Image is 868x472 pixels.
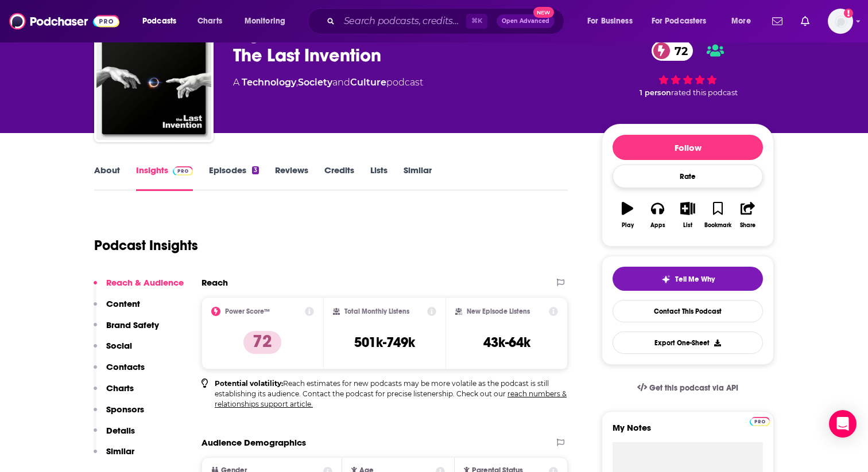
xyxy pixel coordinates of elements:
span: 72 [663,41,693,61]
span: Monitoring [245,13,285,29]
span: New [533,7,554,18]
p: Reach estimates for new podcasts may be more volatile as the podcast is still establishing its au... [215,379,568,409]
p: Brand Safety [106,319,159,330]
a: About [94,165,120,191]
button: Export One-Sheet [613,331,763,354]
span: Open Advanced [502,18,549,24]
span: For Business [587,13,633,29]
svg: Add a profile image [844,9,853,18]
b: Potential volatility: [215,379,283,388]
span: For Podcasters [652,13,707,29]
div: Search podcasts, credits, & more... [319,8,575,34]
a: Reviews [275,165,308,191]
button: List [673,194,703,236]
img: tell me why sparkle [661,275,671,284]
div: Share [740,222,755,229]
div: Apps [650,222,665,229]
button: Similar [94,446,134,467]
a: 72 [652,41,693,61]
p: Reach & Audience [106,277,184,288]
label: My Notes [613,422,763,442]
button: Bookmark [703,194,733,236]
span: Charts [197,13,222,29]
a: Show notifications dropdown [768,11,787,31]
a: Episodes3 [209,165,259,191]
a: Society [298,77,332,88]
h2: Total Monthly Listens [344,307,409,315]
img: Podchaser - Follow, Share and Rate Podcasts [9,10,119,32]
p: Sponsors [106,404,144,415]
p: Details [106,425,135,436]
h3: 501k-749k [354,334,415,351]
button: open menu [723,12,765,30]
span: Get this podcast via API [649,383,738,393]
div: List [683,222,692,229]
span: Logged in as chris.harris [828,9,853,34]
div: Bookmark [704,222,731,229]
button: tell me why sparkleTell Me Why [613,267,763,291]
button: open menu [644,12,723,30]
a: Culture [350,77,386,88]
div: Rate [613,165,763,188]
button: open menu [134,12,191,30]
button: Brand Safety [94,319,159,341]
a: InsightsPodchaser Pro [136,165,193,191]
img: Podchaser Pro [750,417,770,426]
p: Charts [106,383,134,393]
a: Charts [190,12,229,30]
span: Tell Me Why [675,275,715,284]
h1: Podcast Insights [94,237,198,254]
a: Technology [242,77,296,88]
a: Contact This Podcast [613,300,763,322]
button: Details [94,425,135,446]
span: ⌘ K [466,14,487,29]
p: 72 [243,331,281,354]
button: Contacts [94,361,145,383]
button: Sponsors [94,404,144,425]
h3: 43k-64k [483,334,530,351]
button: Show profile menu [828,9,853,34]
span: Podcasts [142,13,176,29]
p: Similar [106,446,134,457]
span: , [296,77,298,88]
span: 1 person [640,88,671,97]
button: Open AdvancedNew [497,14,555,28]
span: and [332,77,350,88]
div: 3 [252,166,259,174]
a: Credits [324,165,354,191]
div: 72 1 personrated this podcast [602,33,774,104]
button: Follow [613,135,763,160]
h2: Audience Demographics [201,437,306,448]
h2: Power Score™ [225,307,270,315]
input: Search podcasts, credits, & more... [339,12,466,30]
button: Reach & Audience [94,277,184,298]
button: Charts [94,383,134,404]
a: Show notifications dropdown [796,11,814,31]
button: open menu [579,12,647,30]
img: Podchaser Pro [173,166,193,175]
h2: New Episode Listens [467,307,530,315]
a: reach numbers & relationships support article. [215,389,567,408]
button: Apps [642,194,672,236]
button: Share [733,194,763,236]
a: Get this podcast via API [628,374,747,402]
a: Pro website [750,415,770,426]
img: The Last Invention [96,25,211,140]
div: A podcast [233,76,423,89]
button: Play [613,194,642,236]
span: rated this podcast [671,88,738,97]
div: Open Intercom Messenger [829,410,857,438]
p: Social [106,340,132,351]
img: User Profile [828,9,853,34]
button: Content [94,298,140,319]
h2: Reach [201,277,228,288]
button: open menu [237,12,300,30]
div: Play [622,222,634,229]
p: Contacts [106,361,145,372]
a: Similar [404,165,432,191]
a: Lists [370,165,387,191]
span: More [731,13,751,29]
button: Social [94,340,132,361]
